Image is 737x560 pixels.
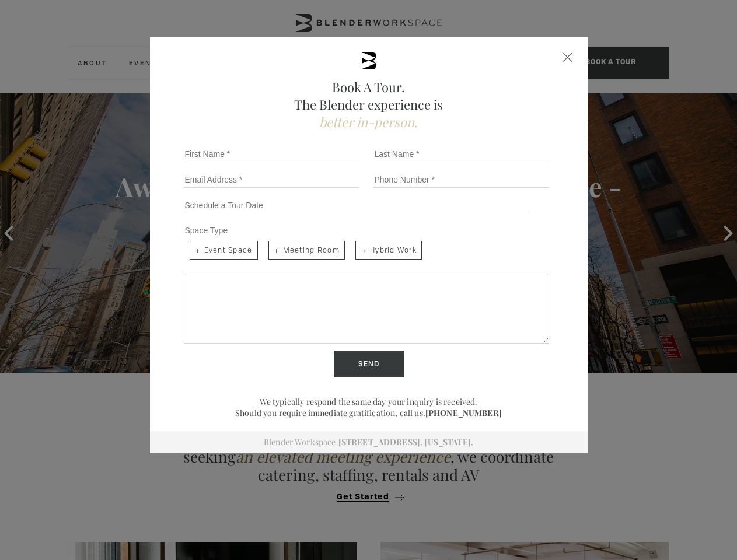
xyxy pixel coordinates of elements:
[425,407,502,418] a: [PHONE_NUMBER]
[355,241,422,260] span: Hybrid Work
[334,351,404,377] input: Send
[179,407,558,418] p: Should you require immediate gratification, call us.
[184,197,531,213] input: Schedule a Tour Date
[373,146,549,162] input: Last Name *
[268,241,345,260] span: Meeting Room
[190,241,258,260] span: Event Space
[179,78,558,131] h2: Book A Tour. The Blender experience is
[150,431,588,453] div: Blender Workspace.
[338,436,473,447] a: [STREET_ADDRESS]. [US_STATE].
[179,396,558,407] p: We typically respond the same day your inquiry is received.
[185,226,228,235] span: Space Type
[373,171,549,188] input: Phone Number *
[563,52,573,62] div: Close form
[184,146,359,162] input: First Name *
[319,113,418,131] span: better in-person.
[184,171,359,188] input: Email Address *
